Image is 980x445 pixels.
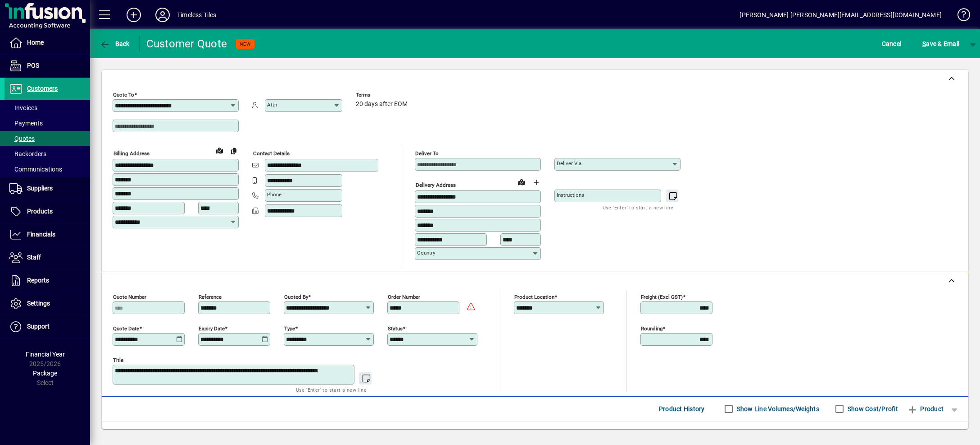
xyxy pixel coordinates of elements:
span: ave & Email [922,37,959,51]
mat-label: Reference [199,293,222,300]
span: Cancel [882,37,902,51]
button: Back [97,36,132,52]
a: POS [5,55,90,77]
mat-label: Title [113,357,123,363]
span: Payments [9,120,43,127]
mat-label: Deliver To [415,150,439,157]
app-page-header-button: Back [90,36,140,52]
button: Profile [148,7,177,23]
mat-label: Quoted by [284,293,308,300]
div: Timeless Tiles [177,8,216,22]
mat-hint: Use 'Enter' to start a new line [296,385,367,395]
a: View on map [514,175,529,189]
span: Customers [27,85,58,92]
a: Quotes [5,131,90,146]
div: Customer Quote [146,37,227,51]
mat-label: Instructions [557,192,584,198]
span: Backorders [9,150,46,158]
mat-label: Attn [267,102,277,108]
span: Product [907,402,944,416]
button: Copy to Delivery address [227,144,241,158]
mat-label: Country [417,250,435,256]
mat-label: Freight (excl GST) [641,293,683,300]
span: 20 days after EOM [356,101,408,108]
span: Financial Year [26,351,65,358]
span: Communications [9,166,62,173]
a: Suppliers [5,177,90,200]
button: Product [903,401,948,417]
mat-label: Phone [267,191,281,198]
button: Product History [655,401,708,417]
mat-label: Expiry date [199,325,225,331]
a: Backorders [5,146,90,162]
a: Staff [5,246,90,269]
a: Payments [5,116,90,131]
button: Choose address [529,175,543,190]
div: [PERSON_NAME] [PERSON_NAME][EMAIL_ADDRESS][DOMAIN_NAME] [740,8,942,22]
span: Products [27,208,53,215]
span: Financials [27,231,55,238]
a: Support [5,315,90,338]
button: Add [119,7,148,23]
a: Knowledge Base [951,2,969,31]
mat-label: Type [284,325,295,331]
label: Show Cost/Profit [846,404,898,413]
span: Home [27,39,44,46]
mat-label: Status [388,325,403,331]
span: Invoices [9,104,37,111]
a: Reports [5,269,90,292]
label: Show Line Volumes/Weights [735,404,819,413]
a: Products [5,200,90,223]
a: View on map [212,143,227,158]
span: Quotes [9,135,35,142]
mat-label: Rounding [641,325,662,331]
mat-hint: Use 'Enter' to start a new line [603,202,673,213]
span: NEW [240,41,251,47]
a: Home [5,32,90,54]
span: Suppliers [27,185,53,192]
span: Terms [356,92,410,98]
a: Financials [5,223,90,246]
button: Cancel [880,36,904,52]
mat-label: Deliver via [557,160,581,167]
a: Settings [5,292,90,315]
span: Settings [27,300,50,307]
span: Reports [27,277,49,284]
button: Save & Email [918,36,964,52]
span: POS [27,62,39,69]
mat-label: Quote date [113,325,139,331]
span: S [922,40,926,47]
span: Staff [27,254,41,261]
span: Back [100,40,130,47]
span: Support [27,323,50,330]
mat-label: Quote number [113,293,146,300]
mat-label: Product location [514,293,554,300]
span: Product History [659,402,705,416]
span: Package [33,370,57,377]
mat-label: Order number [388,293,420,300]
a: Communications [5,162,90,177]
a: Invoices [5,100,90,116]
mat-label: Quote To [113,92,134,98]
